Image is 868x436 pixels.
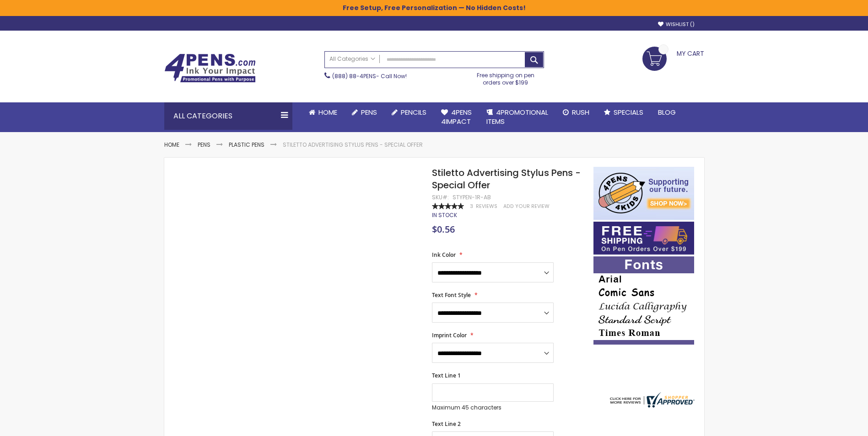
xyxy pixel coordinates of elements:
span: Reviews [476,203,497,210]
a: (888) 88-4PENS [332,72,376,80]
a: Add Your Review [503,203,550,210]
strong: SKU [432,193,449,201]
div: Availability [432,212,457,219]
span: 4PROMOTIONAL ITEMS [486,107,548,126]
a: 4pens.com certificate URL [608,402,695,409]
a: Plastic Pens [229,141,264,149]
img: 4pens 4 kids [593,167,694,220]
span: Text Font Style [432,291,471,299]
span: Blog [658,107,676,117]
a: 4Pens4impact [434,102,479,132]
span: All Categories [329,55,375,63]
span: Pencils [401,107,426,117]
p: Maximum 45 characters [432,404,554,411]
a: Pens [198,141,210,149]
span: Rush [572,107,589,117]
a: Rush [555,102,597,122]
img: 4Pens Custom Pens and Promotional Products [164,53,256,83]
a: Pens [345,102,384,122]
div: STYPEN-1R-AB [453,194,491,201]
img: font-personalization-examples [593,256,694,345]
span: $0.56 [432,223,455,235]
a: Wishlist [658,21,695,28]
a: 4PROMOTIONALITEMS [479,102,555,132]
span: Specials [614,107,643,117]
li: Stiletto Advertising Stylus Pens - Special Offer [283,141,423,149]
span: Home [318,107,337,117]
span: In stock [432,211,457,219]
span: Pens [361,107,377,117]
span: Text Line 1 [432,372,461,379]
span: Imprint Color [432,331,467,339]
a: Blog [651,102,683,122]
a: Home [164,141,179,149]
img: Free shipping on orders over $199 [593,222,694,255]
a: All Categories [325,52,380,67]
img: 4pens.com widget logo [608,392,695,408]
a: Pencils [384,102,434,122]
span: Ink Color [432,251,456,259]
a: 3 Reviews [470,203,499,210]
a: Specials [597,102,651,122]
a: Home [302,102,345,122]
div: All Categories [164,102,292,130]
span: Stiletto Advertising Stylus Pens - Special Offer [432,166,581,191]
div: Free shipping on pen orders over $199 [467,68,544,86]
span: - Call Now! [332,72,407,80]
span: 3 [470,203,473,210]
div: 100% [432,203,464,209]
span: 4Pens 4impact [441,107,472,126]
span: Text Line 2 [432,420,461,428]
